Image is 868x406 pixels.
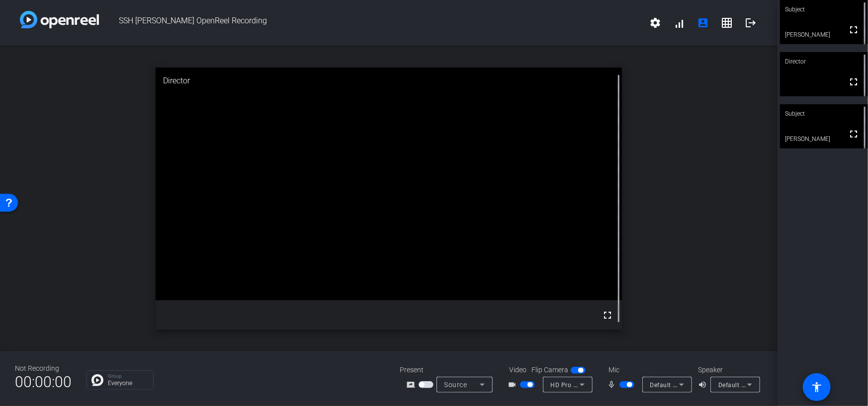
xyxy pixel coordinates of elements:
[108,380,148,386] p: Everyone
[745,17,757,29] mat-icon: logout
[108,374,148,379] p: Group
[780,104,868,123] div: Subject
[608,379,619,391] mat-icon: mic_none
[667,11,691,35] button: signal_cellular_alt
[599,365,698,375] div: Mic
[602,309,613,321] mat-icon: fullscreen
[508,379,520,391] mat-icon: videocam_outline
[848,128,860,140] mat-icon: fullscreen
[721,17,733,29] mat-icon: grid_on
[15,370,72,394] span: 00:00:00
[444,381,467,389] span: Source
[780,52,868,71] div: Director
[811,381,823,393] mat-icon: accessibility
[698,365,758,375] div: Speaker
[698,379,710,391] mat-icon: volume_up
[156,68,622,94] div: Director
[91,374,103,386] img: Chat Icon
[509,365,526,375] span: Video
[848,24,860,36] mat-icon: fullscreen
[551,381,654,389] span: HD Pro Webcam C920 (046d:0892)
[649,17,661,29] mat-icon: settings
[20,11,99,28] img: white-gradient.svg
[99,11,643,35] span: SSH [PERSON_NAME] OpenReel Recording
[697,17,709,29] mat-icon: account_box
[650,381,822,389] span: Default - Microphone (Yeti Stereo Microphone) (046d:0ab7)
[407,379,419,391] mat-icon: screen_share_outline
[531,365,568,375] span: Flip Camera
[15,363,72,374] div: Not Recording
[400,365,499,375] div: Present
[848,76,860,88] mat-icon: fullscreen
